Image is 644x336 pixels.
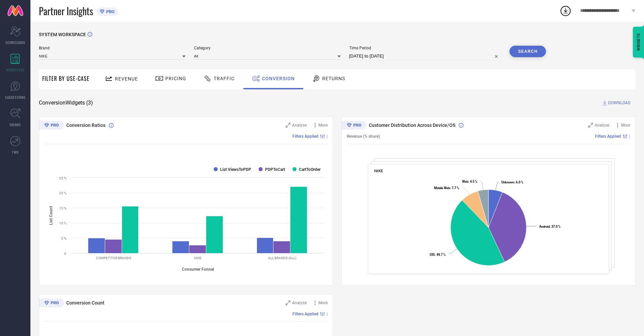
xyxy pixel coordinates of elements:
span: More [318,123,328,128]
svg: Zoom [286,300,290,305]
span: Filters Applied [292,134,318,139]
text: 15 % [59,206,66,210]
svg: Zoom [286,123,290,128]
span: TRENDS [9,122,21,127]
div: Premium [39,298,64,309]
input: Select time period [349,52,501,60]
span: Filters Applied [595,134,621,139]
span: Analyse [595,123,609,128]
span: Pricing [165,76,186,81]
tspan: Android [539,225,550,228]
span: SYSTEM WORKSPACE [39,32,86,37]
span: Filters Applied [292,312,318,316]
button: Search [509,46,546,57]
div: Premium [39,121,64,131]
span: Customer Distribution Across Device/OS [369,122,455,128]
span: Conversion Widgets ( 3 ) [39,99,93,106]
text: CartToOrder [299,167,321,172]
span: More [621,123,630,128]
tspan: Mobile Web [434,186,450,190]
tspan: Web [462,180,468,183]
text: : 37.0 % [539,225,560,228]
span: Traffic [214,76,235,81]
span: SUGGESTIONS [5,95,26,100]
span: Analyse [292,123,307,128]
span: NIKE [374,169,383,173]
span: SCORECARDS [5,40,25,45]
span: Revenue (% share) [347,134,380,139]
span: | [629,134,630,139]
span: DOWNLOAD [608,99,630,106]
span: More [318,300,328,305]
span: Analyse [292,300,307,305]
text: 25 % [59,176,66,180]
span: Time Period [349,46,501,50]
tspan: Unknown [501,180,514,184]
tspan: Consumer Funnel [182,267,214,272]
text: : 6.0 % [501,180,523,184]
span: Conversion [262,76,295,81]
text: 10 % [59,221,66,225]
span: Category [194,46,341,50]
div: Open download list [559,5,572,17]
text: : 4.5 % [462,180,477,183]
span: FWD [12,150,19,155]
span: Revenue [115,76,138,82]
span: | [327,312,328,316]
tspan: IOS [430,253,435,256]
span: Brand [39,46,186,50]
text: List ViewsToPDP [220,167,251,172]
span: Filter By Use-Case [42,74,90,83]
text: : 7.7 % [434,186,459,190]
span: Conversion Count [66,300,104,306]
text: 5 % [61,237,66,240]
span: Returns [322,76,345,81]
span: PRO [104,9,115,14]
span: Conversion Ratios [66,122,105,128]
text: : 44.7 % [430,253,446,256]
span: WORKSPACE [6,67,25,72]
text: 0 [64,252,66,255]
text: PDPToCart [265,167,285,172]
text: COMPETITOR BRANDS [96,256,131,260]
text: 20 % [59,191,66,195]
text: NIKE [194,256,201,260]
text: ALL BRANDS (ALL) [268,256,296,260]
span: Partner Insights [39,4,93,18]
span: | [327,134,328,139]
tspan: List Count [49,206,53,225]
div: Premium [341,121,366,131]
svg: Zoom [588,123,593,128]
